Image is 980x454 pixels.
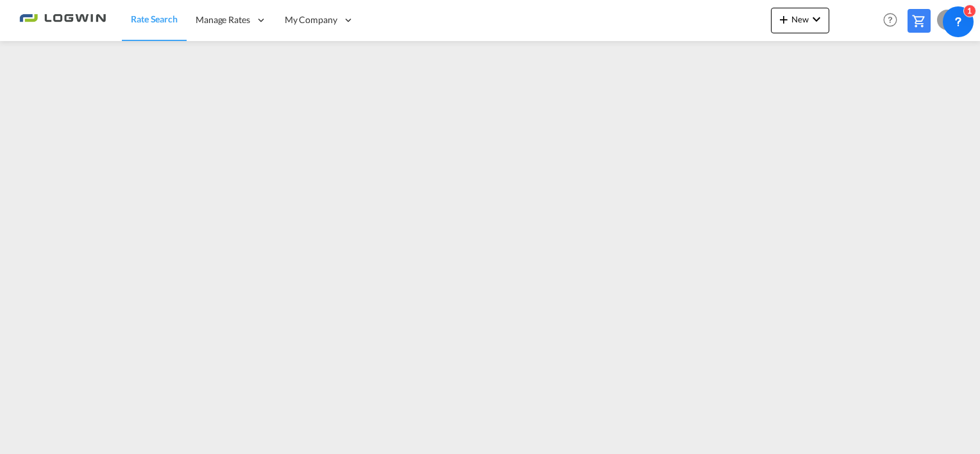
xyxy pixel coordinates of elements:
span: My Company [285,13,337,26]
md-icon: icon-chevron-down [809,12,824,27]
span: New [776,14,824,24]
img: 2761ae10d95411efa20a1f5e0282d2d7.png [19,6,106,35]
span: Rate Search [131,13,178,24]
md-icon: icon-plus 400-fg [776,12,791,27]
span: Manage Rates [196,13,250,26]
span: Help [879,9,901,31]
button: icon-plus 400-fgNewicon-chevron-down [771,8,829,33]
div: Help [879,9,908,32]
div: D [937,10,958,30]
